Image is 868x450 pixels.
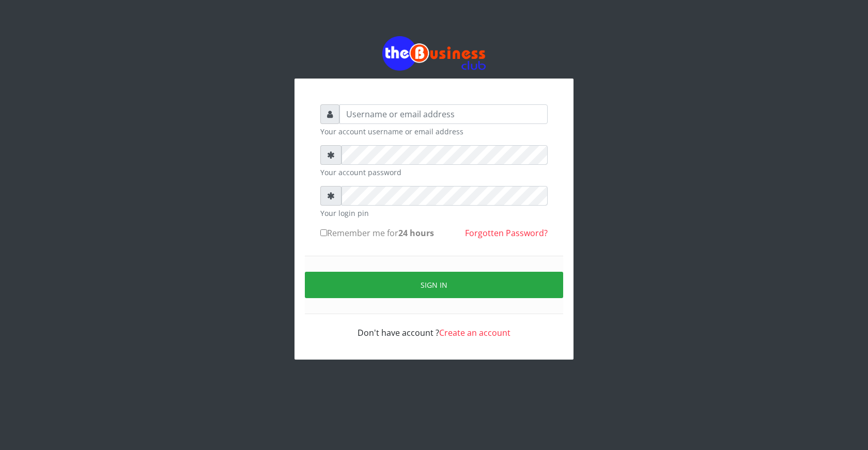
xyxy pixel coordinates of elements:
[439,327,510,338] a: Create an account
[320,208,548,219] small: Your login pin
[320,314,548,339] div: Don't have account ?
[320,167,548,178] small: Your account password
[465,227,548,239] a: Forgotten Password?
[320,126,548,137] small: Your account username or email address
[320,227,434,239] label: Remember me for
[305,272,563,298] button: Sign in
[339,104,548,124] input: Username or email address
[320,229,327,236] input: Remember me for24 hours
[398,227,434,239] b: 24 hours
